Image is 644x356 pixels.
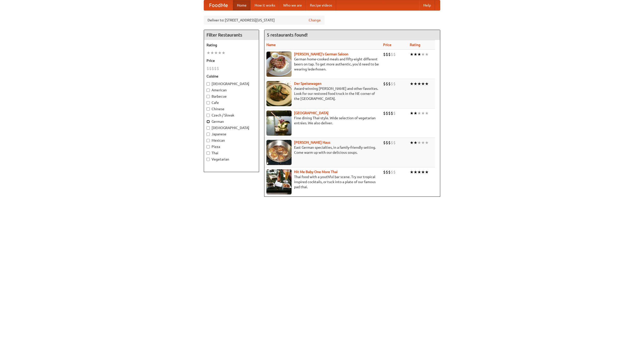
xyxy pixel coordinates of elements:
input: Chinese [207,107,210,111]
input: Mexican [207,139,210,142]
input: American [207,89,210,92]
p: Award-winning [PERSON_NAME] and other favorites. Look for our restored food truck in the NE corne... [266,86,379,101]
li: ★ [410,52,414,57]
li: $ [383,52,386,57]
a: Home [233,0,251,10]
p: Thai food with a youthful bar scene. Try our tropical inspired cocktails, or tuck into a plate of... [266,174,379,189]
a: [PERSON_NAME] Haus [294,140,330,144]
li: ★ [425,81,429,87]
a: Help [419,0,435,10]
li: ★ [414,81,417,87]
p: East German specialties, in a family-friendly setting. Come warm up with our delicious soups. [266,145,379,155]
img: satay.jpg [266,110,292,136]
a: Name [266,43,276,47]
h5: Rating [207,43,256,48]
li: ★ [414,140,417,145]
li: $ [383,169,386,175]
a: Rating [410,43,420,47]
label: German [207,119,256,124]
li: $ [386,140,388,145]
li: ★ [410,169,414,175]
li: ★ [425,52,429,57]
li: $ [209,66,212,71]
li: $ [388,52,391,57]
li: ★ [410,81,414,87]
li: $ [391,140,393,145]
a: Change [309,18,321,23]
ng-pluralize: 5 restaurants found! [267,32,308,37]
input: [DEMOGRAPHIC_DATA] [207,126,210,130]
li: $ [393,110,396,116]
li: $ [393,52,396,57]
a: FoodMe [204,0,233,10]
li: $ [391,110,393,116]
h5: Cuisine [207,74,256,79]
input: Pizza [207,145,210,148]
li: ★ [425,140,429,145]
input: Czech / Slovak [207,114,210,117]
li: $ [383,140,386,145]
li: $ [388,110,391,116]
input: Japanese [207,133,210,136]
a: [PERSON_NAME]'s German Saloon [294,52,348,56]
li: ★ [414,110,417,116]
li: ★ [207,50,210,56]
label: Thai [207,150,256,155]
input: Barbecue [207,95,210,98]
input: Cafe [207,101,210,104]
li: $ [383,110,386,116]
li: $ [217,66,219,71]
li: $ [386,169,388,175]
li: $ [391,81,393,87]
input: [DEMOGRAPHIC_DATA] [207,82,210,86]
li: ★ [410,110,414,116]
li: $ [388,81,391,87]
li: $ [393,169,396,175]
li: ★ [425,169,429,175]
li: ★ [210,50,214,56]
h4: Filter Restaurants [204,30,259,40]
li: $ [214,66,217,71]
img: esthers.jpg [266,52,292,77]
li: ★ [417,81,421,87]
label: Barbecue [207,94,256,99]
li: $ [383,81,386,87]
label: [DEMOGRAPHIC_DATA] [207,81,256,86]
img: speisewagen.jpg [266,81,292,106]
li: $ [212,66,214,71]
li: ★ [425,110,429,116]
li: ★ [421,140,425,145]
label: Mexican [207,138,256,143]
li: ★ [421,52,425,57]
a: Der Speisewagen [294,82,321,86]
li: ★ [421,81,425,87]
label: Czech / Slovak [207,113,256,118]
li: ★ [417,110,421,116]
li: $ [386,110,388,116]
li: $ [393,140,396,145]
input: German [207,120,210,123]
h5: Price [207,58,256,63]
p: Fine dining Thai-style. Wide selection of vegetarian entrées. We also deliver. [266,115,379,126]
li: ★ [421,169,425,175]
li: ★ [214,50,218,56]
label: Vegetarian [207,157,256,162]
a: Hit Me Baby One More Thai [294,170,338,174]
li: ★ [417,140,421,145]
li: ★ [410,140,414,145]
a: [GEOGRAPHIC_DATA] [294,111,329,115]
a: Recipe videos [306,0,336,10]
li: ★ [218,50,222,56]
label: Pizza [207,144,256,149]
input: Vegetarian [207,158,210,161]
label: Japanese [207,132,256,137]
li: ★ [414,169,417,175]
p: German home-cooked meals and fifty-eight different beers on tap. To get more authentic, you'd nee... [266,57,379,72]
li: $ [386,52,388,57]
label: Chinese [207,106,256,111]
li: $ [393,81,396,87]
